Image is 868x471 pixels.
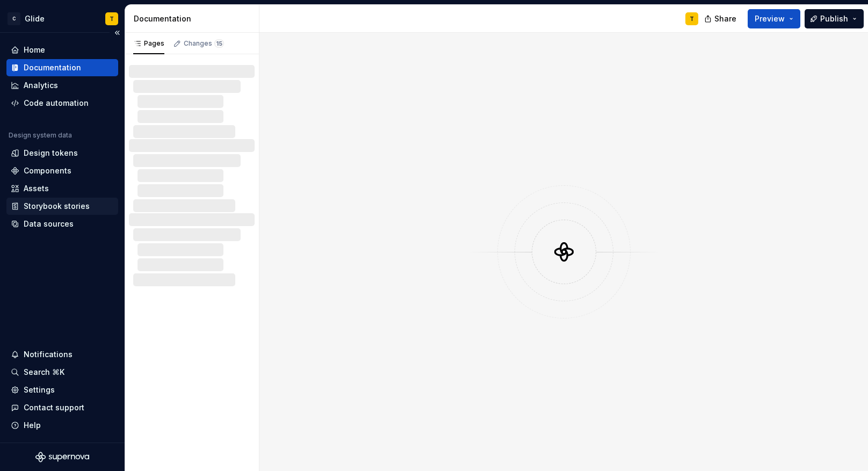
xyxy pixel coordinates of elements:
button: Notifications [6,346,118,363]
div: Home [24,45,45,55]
button: CGlideT [2,7,122,30]
div: T [110,15,114,23]
div: Design system data [9,131,72,140]
div: Contact support [24,402,84,413]
div: Design tokens [24,148,78,158]
span: Share [714,13,736,24]
button: Help [6,417,118,434]
a: Design tokens [6,144,118,162]
div: Pages [133,39,164,48]
div: Glide [25,13,45,24]
a: Components [6,162,118,179]
div: Settings [24,385,55,395]
svg: Supernova Logo [35,452,89,462]
a: Settings [6,381,118,398]
a: Analytics [6,77,118,94]
a: Code automation [6,95,118,112]
button: Search ⌘K [6,364,118,381]
a: Documentation [6,59,118,76]
button: Publish [805,9,864,28]
div: Storybook stories [24,201,90,212]
a: Storybook stories [6,198,118,215]
div: Code automation [24,98,89,108]
span: Publish [820,13,848,24]
div: Data sources [24,219,74,229]
div: Help [24,420,41,431]
div: Analytics [24,80,58,91]
div: Documentation [24,62,81,73]
button: Share [699,9,743,28]
span: 15 [214,39,224,48]
button: Preview [748,9,800,28]
a: Home [6,41,118,59]
div: Search ⌘K [24,367,64,378]
div: Notifications [24,349,73,360]
div: Changes [184,39,224,48]
a: Data sources [6,215,118,233]
div: Documentation [134,13,255,24]
div: Assets [24,183,49,194]
div: Components [24,165,71,176]
div: C [8,12,20,25]
button: Contact support [6,399,118,416]
div: T [690,15,694,23]
a: Assets [6,180,118,197]
span: Preview [755,13,785,24]
button: Collapse sidebar [110,25,125,40]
